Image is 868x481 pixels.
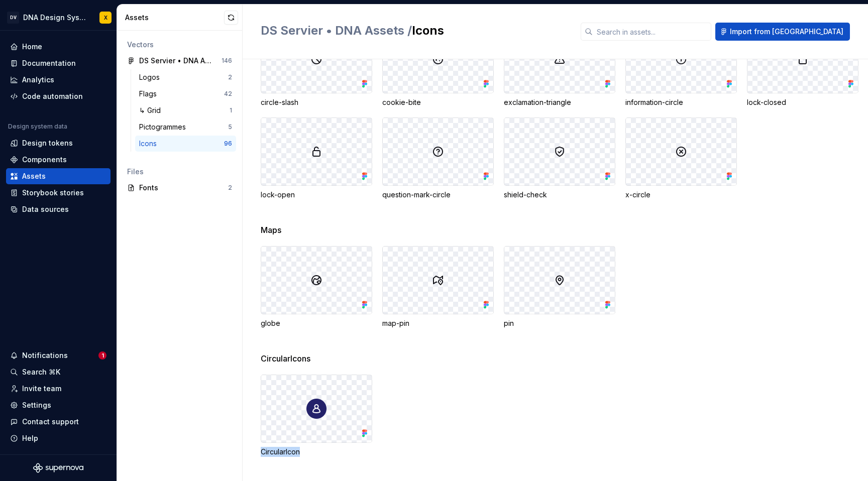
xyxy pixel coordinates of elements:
div: Files [127,167,232,177]
div: Analytics [22,75,54,85]
a: Fonts2 [123,180,236,196]
div: Notifications [22,350,68,360]
div: lock-open [261,190,372,200]
a: DS Servier • DNA Assets146 [123,53,236,69]
a: Flags42 [135,86,236,102]
div: globe [261,318,372,328]
div: DV [7,12,19,24]
a: Documentation [6,55,111,71]
div: ↳ Grid [139,105,165,115]
div: Settings [22,400,51,410]
a: Pictogrammes5 [135,119,236,135]
div: lock-closed [747,97,858,107]
span: Maps [261,224,281,236]
div: cookie-bite [382,97,494,107]
div: Logos [139,72,164,82]
div: Assets [125,13,224,23]
button: Notifications1 [6,347,111,364]
a: Data sources [6,201,111,217]
div: question-mark-circle [382,190,494,200]
div: circle-slash [261,97,372,107]
div: Components [22,155,67,165]
button: DVDNA Design SystemX [2,7,115,28]
div: Invite team [22,384,61,394]
div: Icons [139,139,161,149]
div: Assets [22,171,46,181]
div: 1 [230,106,232,114]
div: DS Servier • DNA Assets [139,56,214,66]
div: 96 [224,140,232,148]
a: ↳ Grid1 [135,102,236,118]
div: Design tokens [22,138,73,148]
svg: Supernova Logo [33,463,83,473]
div: Documentation [22,58,76,68]
div: Storybook stories [22,188,84,198]
button: Search ⌘K [6,364,111,380]
a: Icons96 [135,136,236,152]
div: Search ⌘K [22,367,60,377]
div: Code automation [22,91,83,101]
div: 146 [222,57,232,65]
a: Analytics [6,72,111,88]
div: Fonts [139,183,228,193]
div: map-pin [382,318,494,328]
div: 2 [228,73,232,81]
div: Help [22,433,38,443]
a: Invite team [6,381,111,397]
div: exclamation-triangle [504,97,615,107]
div: Flags [139,89,161,99]
div: Design system data [8,123,67,131]
span: DS Servier • DNA Assets / [261,23,412,38]
div: 42 [224,90,232,98]
div: pin [504,318,615,328]
div: information-circle [625,97,737,107]
div: x-circle [625,190,737,200]
div: Pictogrammes [139,122,190,132]
h2: Icons [261,23,569,39]
a: Logos2 [135,69,236,85]
div: Contact support [22,417,79,427]
input: Search in assets... [593,23,711,41]
div: Vectors [127,40,232,50]
button: Import from [GEOGRAPHIC_DATA] [715,23,850,41]
span: CircularIcons [261,352,310,365]
div: CircularIcon [261,447,372,457]
button: Contact support [6,414,111,430]
a: Storybook stories [6,185,111,201]
div: Data sources [22,204,69,214]
a: Components [6,152,111,168]
span: Import from [GEOGRAPHIC_DATA] [730,27,843,37]
button: Help [6,430,111,446]
a: Assets [6,168,111,184]
div: Home [22,42,42,52]
div: 2 [228,184,232,192]
a: Code automation [6,88,111,104]
div: 5 [228,123,232,131]
div: shield-check [504,190,615,200]
div: X [104,14,107,22]
a: Settings [6,397,111,413]
div: DNA Design System [23,13,87,23]
a: Home [6,39,111,55]
span: 1 [98,351,106,359]
a: Design tokens [6,135,111,151]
